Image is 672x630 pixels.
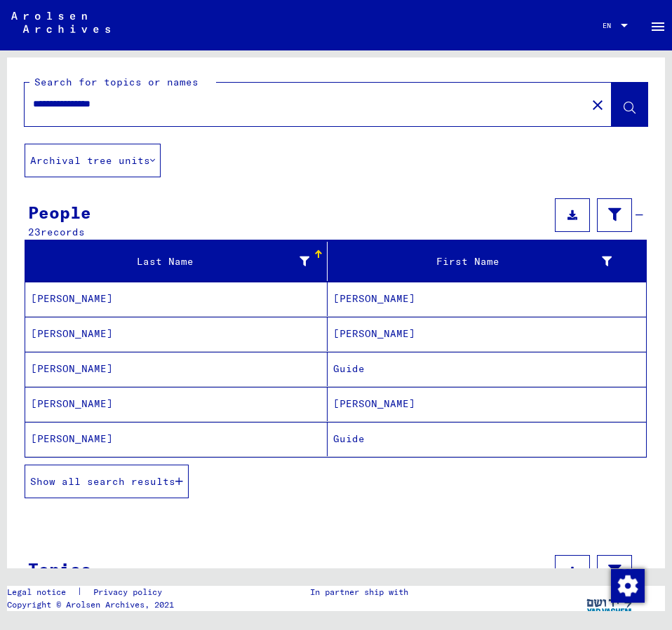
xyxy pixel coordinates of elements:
[82,586,179,598] a: Privacy policy
[7,586,179,598] div: |
[25,352,328,386] mat-cell: [PERSON_NAME]
[333,250,629,273] div: First Name
[7,598,179,611] p: Copyright © Arolsen Archives, 2021
[584,90,612,118] button: Clear
[328,282,646,316] mat-cell: [PERSON_NAME]
[25,387,328,421] mat-cell: [PERSON_NAME]
[25,422,328,456] mat-cell: [PERSON_NAME]
[603,22,618,29] span: EN
[34,76,199,88] mat-label: Search for topics or names
[25,242,328,281] mat-header-cell: Last Name
[644,11,672,39] button: Toggle sidenav
[333,254,612,269] div: First Name
[31,254,309,269] div: Last Name
[25,282,328,316] mat-cell: [PERSON_NAME]
[28,556,91,582] div: Topics
[584,586,636,621] img: yv_logo.png
[7,586,77,598] a: Legal notice
[328,242,646,281] mat-header-cell: First Name
[25,465,189,498] button: Show all search results
[328,352,646,386] mat-cell: Guide
[11,12,110,33] img: Arolsen_neg.svg
[611,569,645,603] img: Change consent
[31,250,327,273] div: Last Name
[610,568,644,602] div: Change consent
[25,317,328,351] mat-cell: [PERSON_NAME]
[30,475,175,488] span: Show all search results
[28,200,91,225] div: People
[41,226,85,238] span: records
[25,144,161,177] button: Archival tree units
[328,317,646,351] mat-cell: [PERSON_NAME]
[28,226,41,238] span: 23
[310,586,408,598] p: In partner ship with
[589,97,606,114] mat-icon: close
[328,387,646,421] mat-cell: [PERSON_NAME]
[328,422,646,456] mat-cell: Guide
[650,18,666,35] mat-icon: Side nav toggle icon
